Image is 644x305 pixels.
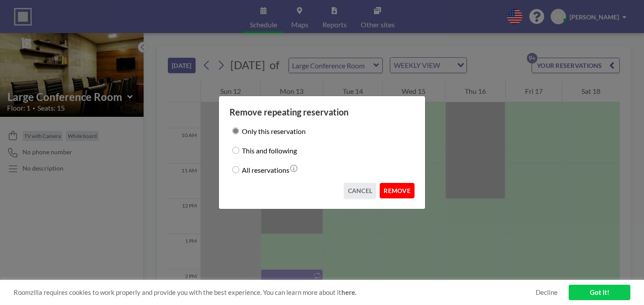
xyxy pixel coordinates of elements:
label: All reservations [242,164,289,176]
span: Roomzilla requires cookies to work properly and provide you with the best experience. You can lea... [14,288,536,297]
label: Only this reservation [242,125,306,137]
a: here. [341,288,356,296]
a: Decline [536,288,558,297]
button: CANCEL [344,183,377,198]
button: REMOVE [380,183,415,198]
h3: Remove repeating reservation [229,107,415,118]
a: Got it! [569,285,630,300]
label: This and following [242,144,297,156]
